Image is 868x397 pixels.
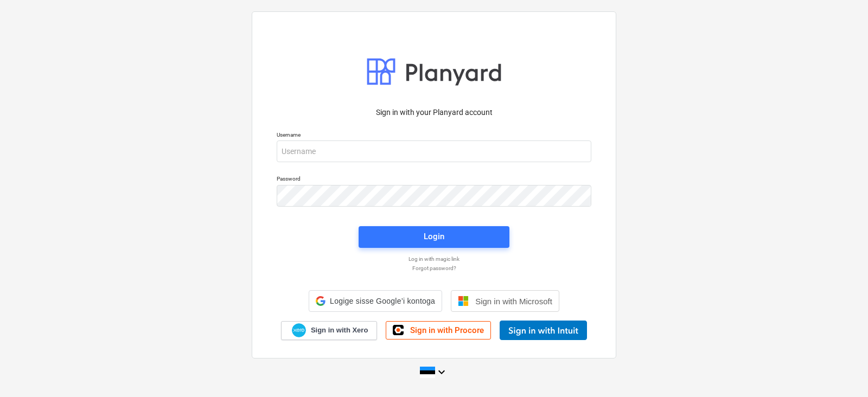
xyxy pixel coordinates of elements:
span: Sign in with Microsoft [475,297,552,306]
img: Xero logo [292,323,306,338]
p: Password [277,175,591,184]
div: Logige sisse Google’i kontoga [309,290,442,312]
a: Sign in with Xero [281,321,378,340]
button: Login [359,226,509,248]
p: Username [277,131,591,140]
a: Forgot password? [271,265,597,272]
p: Sign in with your Planyard account [277,107,591,118]
input: Username [277,140,591,162]
img: Microsoft logo [458,296,469,306]
span: Logige sisse Google’i kontoga [330,297,435,305]
span: Sign in with Procore [410,325,484,335]
a: Log in with magic link [271,255,597,262]
span: Sign in with Xero [311,325,368,335]
i: keyboard_arrow_down [435,366,448,379]
div: Login [424,229,444,244]
a: Sign in with Procore [386,321,491,340]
